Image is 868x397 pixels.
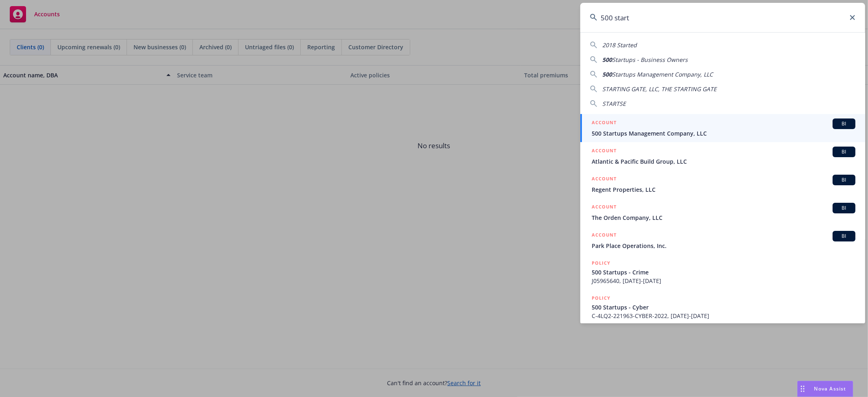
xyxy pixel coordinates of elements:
h5: POLICY [592,294,610,302]
span: Regent Properties, LLC [592,185,855,194]
a: ACCOUNTBIRegent Properties, LLC [580,170,865,198]
span: 500 Startups - Crime [592,268,855,276]
span: Atlantic & Pacific Build Group, LLC [592,157,855,166]
span: BI [836,204,852,212]
span: Startups - Business Owners [612,56,688,64]
a: ACCOUNTBIThe Orden Company, LLC [580,198,865,226]
a: ACCOUNTBIPark Place Operations, Inc. [580,226,865,254]
span: C-4LQ2-221963-CYBER-2022, [DATE]-[DATE] [592,311,855,320]
span: 2018 Started [602,41,637,49]
h5: ACCOUNT [592,118,617,128]
span: BI [836,120,852,127]
span: Nova Assist [814,385,846,392]
span: The Orden Company, LLC [592,213,855,222]
span: 500 [602,56,612,64]
h5: ACCOUNT [592,203,617,213]
span: 500 [602,70,612,78]
span: STARTING GATE, LLC, THE STARTING GATE [602,85,717,93]
span: 500 Startups Management Company, LLC [592,129,855,138]
span: 500 Startups - Cyber [592,303,855,311]
span: BI [836,148,852,156]
span: STARTSE [602,100,626,107]
h5: ACCOUNT [592,147,617,156]
button: Nova Assist [797,381,853,397]
span: Startups Management Company, LLC [612,70,713,78]
h5: ACCOUNT [592,175,617,184]
span: Park Place Operations, Inc. [592,241,855,250]
a: POLICY500 Startups - CrimeJ05965640, [DATE]-[DATE] [580,254,865,290]
h5: POLICY [592,259,610,267]
span: J05965640, [DATE]-[DATE] [592,276,855,285]
input: Search... [580,3,865,32]
span: BI [836,232,852,240]
a: POLICY500 Startups - CyberC-4LQ2-221963-CYBER-2022, [DATE]-[DATE] [580,290,865,325]
span: BI [836,176,852,184]
h5: ACCOUNT [592,231,617,241]
a: ACCOUNTBI500 Startups Management Company, LLC [580,114,865,142]
a: ACCOUNTBIAtlantic & Pacific Build Group, LLC [580,142,865,170]
div: Drag to move [798,381,808,397]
